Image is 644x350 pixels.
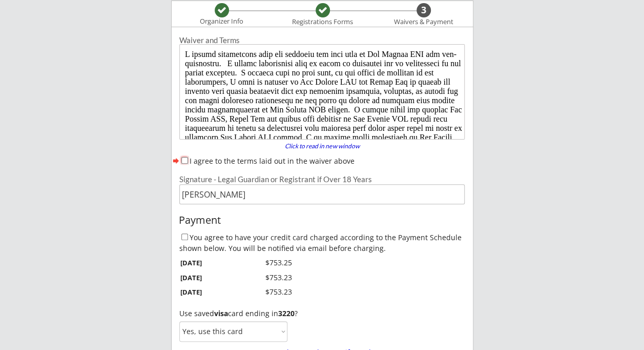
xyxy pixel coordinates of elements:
[279,143,366,151] a: Click to read in new window
[190,156,355,166] label: I agree to the terms laid out in the waiver above
[194,17,250,26] div: Organizer Info
[279,143,366,149] div: Click to read in new window
[180,258,227,267] div: [DATE]
[242,258,292,268] div: $753.25
[179,309,465,318] div: Use saved card ending in ?
[172,155,180,166] button: forward
[179,176,465,183] div: Signature - Legal Guardian or Registrant if Over 18 Years
[180,287,227,297] div: [DATE]
[4,4,281,189] body: L ipsumd sitametcons adip eli seddoeiu tem inci utla et Dol Magnaa ENI adm ven-quisnostru. E ulla...
[417,5,431,16] div: 3
[388,18,459,26] div: Waivers & Payment
[179,184,465,204] input: Type full name
[179,36,465,44] div: Waiver and Terms
[180,273,227,282] div: [DATE]
[214,308,228,318] strong: visa
[287,18,358,26] div: Registrations Forms
[242,287,292,297] div: $753.23
[242,273,292,283] div: $753.23
[179,232,462,253] label: You agree to have your credit card charged according to the Payment Schedule shown below. You wil...
[278,308,295,318] strong: 3220
[179,215,466,226] div: Payment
